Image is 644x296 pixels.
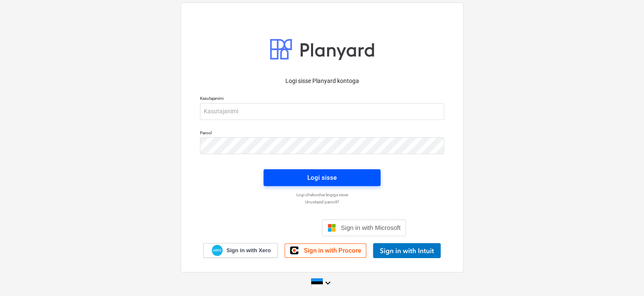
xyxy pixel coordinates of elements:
button: Logi sisse [263,169,381,186]
i: keyboard_arrow_down [323,278,333,288]
div: Logi sisse [307,172,337,183]
p: Logi sisse Planyard kontoga [200,77,444,85]
p: Parool [200,130,444,137]
p: Kasutajanimi [200,96,444,103]
span: Sign in with Microsoft [341,224,401,231]
input: Kasutajanimi [200,103,444,120]
img: Xero logo [212,245,223,256]
a: Sign in with Xero [203,243,278,258]
span: Sign in with Procore [303,247,361,254]
iframe: Chat Widget [602,256,644,296]
span: Sign in with Xero [226,247,271,254]
a: Sign in with Procore [285,243,366,258]
iframe: Sign in with Google Button [234,219,319,237]
a: Unustasid parooli? [196,199,448,205]
a: Logi ühekordse lingiga sisse [196,192,448,197]
img: Microsoft logo [327,224,336,232]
